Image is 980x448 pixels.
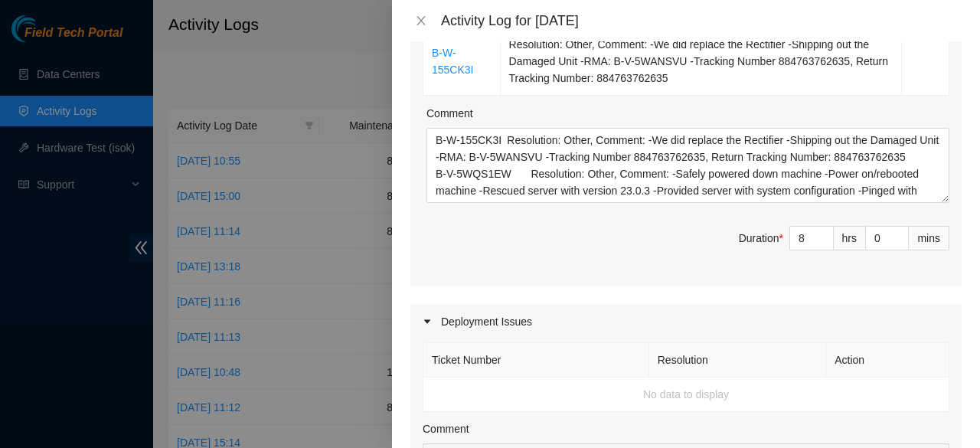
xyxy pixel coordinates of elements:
label: Comment [426,105,473,122]
div: mins [909,226,949,250]
span: caret-right [423,317,432,326]
label: Comment [423,420,469,437]
textarea: Comment [426,128,949,203]
div: Deployment Issues [410,304,962,339]
td: Resolution: Other, Comment: -We did replace the Rectifier -Shipping out the Damaged Unit -RMA: B-... [501,28,903,96]
th: Ticket Number [423,343,649,378]
div: hrs [834,226,866,250]
div: Activity Log for [DATE] [441,12,962,29]
button: Close [410,14,432,28]
th: Resolution [649,343,826,378]
span: close [415,15,427,27]
a: B-W-155CK3I [432,47,473,76]
th: Action [826,343,949,378]
div: Duration [739,230,783,247]
td: No data to display [423,378,949,412]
